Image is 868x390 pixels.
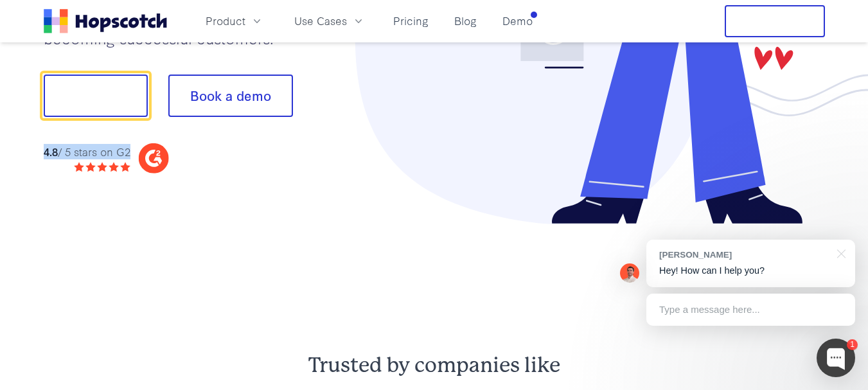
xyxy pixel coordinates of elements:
[388,10,434,31] a: Pricing
[847,339,858,350] div: 1
[449,10,482,31] a: Blog
[497,10,538,31] a: Demo
[620,263,639,283] img: Mark Spera
[21,353,847,378] h2: Trusted by companies like
[659,264,842,278] p: Hey! How can I help you?
[198,10,271,31] button: Product
[206,13,245,29] span: Product
[287,10,373,31] button: Use Cases
[725,5,825,37] button: Free Trial
[659,249,829,261] div: [PERSON_NAME]
[168,75,293,117] button: Book a demo
[44,75,148,117] button: Show me!
[44,144,130,160] div: / 5 stars on G2
[294,13,347,29] span: Use Cases
[44,144,58,159] strong: 4.8
[646,294,855,326] div: Type a message here...
[44,9,167,33] a: Home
